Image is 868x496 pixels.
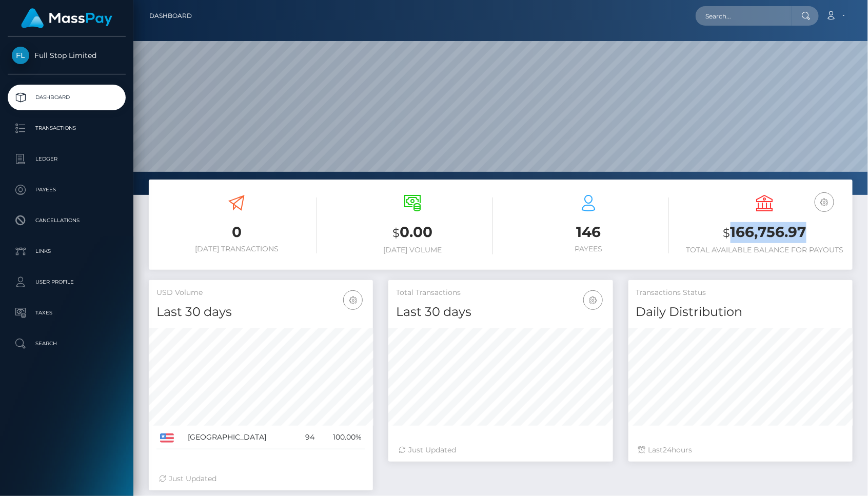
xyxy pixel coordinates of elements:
[12,47,29,64] img: Full Stop Limited
[723,226,731,240] small: $
[8,300,126,326] a: Taxes
[508,222,669,242] h3: 146
[396,288,605,298] h5: Total Transactions
[149,5,192,27] a: Dashboard
[12,213,122,228] p: Cancellations
[156,303,365,321] h4: Last 30 days
[636,303,845,321] h4: Daily Distribution
[297,426,318,449] td: 94
[639,445,842,455] div: Last hours
[12,151,122,167] p: Ledger
[696,6,792,26] input: Search...
[184,426,297,449] td: [GEOGRAPHIC_DATA]
[8,239,126,264] a: Links
[8,146,126,172] a: Ledger
[8,208,126,233] a: Cancellations
[12,90,122,105] p: Dashboard
[156,222,317,242] h3: 0
[12,121,122,136] p: Transactions
[12,336,122,351] p: Search
[8,269,126,295] a: User Profile
[684,246,845,254] h6: Total Available Balance for Payouts
[12,274,122,290] p: User Profile
[393,226,400,240] small: $
[8,115,126,141] a: Transactions
[12,244,122,259] p: Links
[396,303,605,321] h4: Last 30 days
[8,51,126,60] span: Full Stop Limited
[160,433,174,443] img: US.png
[8,85,126,110] a: Dashboard
[663,445,672,454] span: 24
[332,222,493,243] h3: 0.00
[636,288,845,298] h5: Transactions Status
[8,177,126,203] a: Payees
[508,245,669,253] h6: Payees
[156,288,365,298] h5: USD Volume
[332,246,493,254] h6: [DATE] Volume
[159,473,363,484] div: Just Updated
[12,305,122,321] p: Taxes
[156,245,317,253] h6: [DATE] Transactions
[8,331,126,356] a: Search
[21,8,112,28] img: MassPay Logo
[12,182,122,197] p: Payees
[399,445,602,455] div: Just Updated
[684,222,845,243] h3: 166,756.97
[318,426,365,449] td: 100.00%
